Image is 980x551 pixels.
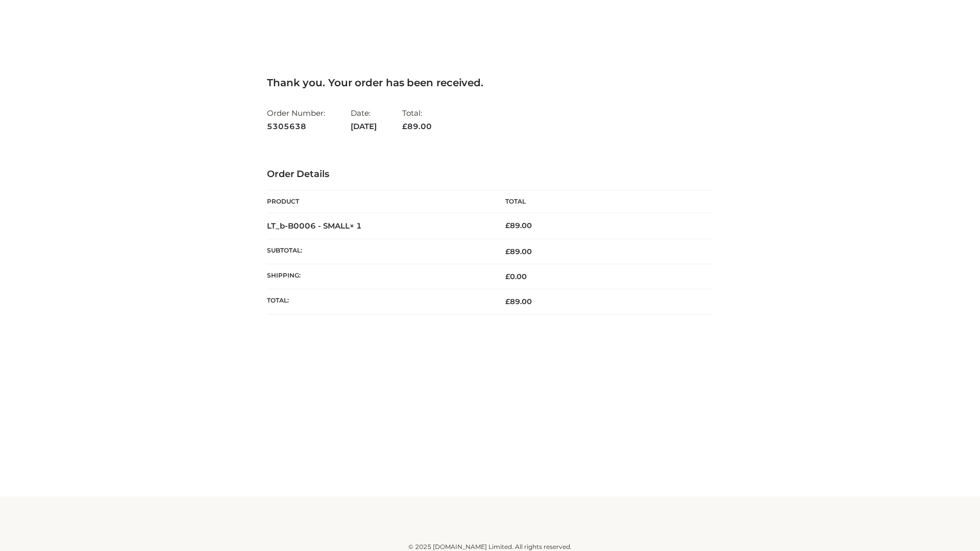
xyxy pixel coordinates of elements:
[505,247,510,256] span: £
[267,77,713,89] h3: Thank you. Your order has been received.
[505,247,532,256] span: 89.00
[402,121,432,131] span: 89.00
[402,121,407,131] span: £
[505,297,510,306] span: £
[351,104,377,135] li: Date:
[267,221,362,231] strong: LT_b-B0006 - SMALL
[402,104,432,135] li: Total:
[505,297,532,306] span: 89.00
[267,104,325,135] li: Order Number:
[351,120,377,133] strong: [DATE]
[350,221,362,231] strong: × 1
[505,272,510,281] span: £
[505,221,510,230] span: £
[267,190,490,213] th: Product
[267,120,325,133] strong: 5305638
[267,239,490,264] th: Subtotal:
[267,264,490,289] th: Shipping:
[490,190,713,213] th: Total
[505,221,532,230] bdi: 89.00
[505,272,527,281] bdi: 0.00
[267,169,713,180] h3: Order Details
[267,289,490,314] th: Total:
